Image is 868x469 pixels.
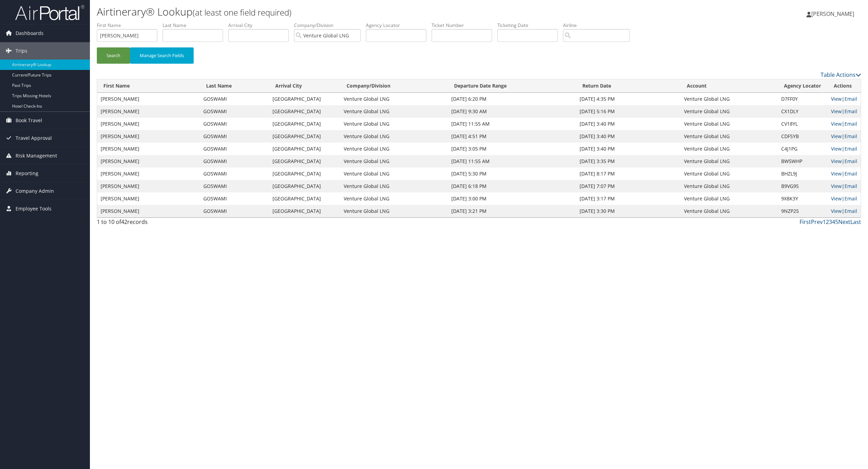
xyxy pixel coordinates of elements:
[200,130,269,143] td: GOSWAMI
[97,118,200,130] td: [PERSON_NAME]
[340,143,448,155] td: Venture Global LNG
[97,180,200,192] td: [PERSON_NAME]
[448,192,576,205] td: [DATE] 3:00 PM
[16,42,27,60] span: Trips
[448,93,576,105] td: [DATE] 6:20 PM
[576,130,681,143] td: [DATE] 3:40 PM
[130,47,194,64] button: Manage Search Fields
[340,180,448,192] td: Venture Global LNG
[850,218,861,226] a: Last
[97,79,200,93] th: First Name: activate to sort column ascending
[340,118,448,130] td: Venture Global LNG
[340,79,448,93] th: Company/Division
[193,7,292,18] small: (at least one field required)
[200,192,269,205] td: GOSWAMI
[448,143,576,155] td: [DATE] 3:05 PM
[16,200,52,217] span: Employee Tools
[200,79,269,93] th: Last Name: activate to sort column ascending
[800,218,811,226] a: First
[200,93,269,105] td: GOSWAMI
[681,155,778,168] td: Venture Global LNG
[97,93,200,105] td: [PERSON_NAME]
[681,118,778,130] td: Venture Global LNG
[576,155,681,168] td: [DATE] 3:35 PM
[811,218,823,226] a: Prev
[778,155,827,168] td: BW5WHP
[829,218,832,226] a: 3
[97,205,200,217] td: [PERSON_NAME]
[831,183,842,189] a: View
[838,218,850,226] a: Next
[576,118,681,130] td: [DATE] 3:40 PM
[16,25,44,42] span: Dashboards
[340,105,448,118] td: Venture Global LNG
[778,79,827,93] th: Agency Locator: activate to sort column ascending
[826,218,829,226] a: 2
[828,130,861,143] td: |
[576,205,681,217] td: [DATE] 3:30 PM
[200,205,269,217] td: GOSWAMI
[828,168,861,180] td: |
[269,168,341,180] td: [GEOGRAPHIC_DATA]
[831,108,842,115] a: View
[448,155,576,168] td: [DATE] 11:55 AM
[835,218,838,226] a: 5
[828,180,861,192] td: |
[121,218,127,226] span: 42
[576,180,681,192] td: [DATE] 7:07 PM
[163,22,228,29] label: Last Name
[97,47,130,64] button: Search
[681,205,778,217] td: Venture Global LNG
[823,218,826,226] a: 1
[681,79,778,93] th: Account: activate to sort column ascending
[269,143,341,155] td: [GEOGRAPHIC_DATA]
[844,195,857,202] a: Email
[778,205,827,217] td: 9NZP25
[576,79,681,93] th: Return Date: activate to sort column ascending
[828,143,861,155] td: |
[681,180,778,192] td: Venture Global LNG
[200,180,269,192] td: GOSWAMI
[831,96,842,102] a: View
[97,4,606,19] h1: Airtinerary® Lookup
[448,130,576,143] td: [DATE] 4:51 PM
[15,4,84,21] img: airportal-logo.png
[576,143,681,155] td: [DATE] 3:40 PM
[832,218,835,226] a: 4
[97,143,200,155] td: [PERSON_NAME]
[844,208,857,214] a: Email
[681,93,778,105] td: Venture Global LNG
[340,192,448,205] td: Venture Global LNG
[831,145,842,152] a: View
[778,168,827,180] td: BHZL9J
[778,180,827,192] td: B9VG9S
[97,22,163,29] label: First Name
[844,108,857,115] a: Email
[97,155,200,168] td: [PERSON_NAME]
[831,195,842,202] a: View
[97,105,200,118] td: [PERSON_NAME]
[340,130,448,143] td: Venture Global LNG
[448,79,576,93] th: Departure Date Range: activate to sort column ascending
[432,22,497,29] label: Ticket Number
[831,208,842,214] a: View
[97,130,200,143] td: [PERSON_NAME]
[806,3,861,24] a: [PERSON_NAME]
[269,79,341,93] th: Arrival City: activate to sort column ascending
[200,168,269,180] td: GOSWAMI
[828,192,861,205] td: |
[228,22,294,29] label: Arrival City
[16,112,42,129] span: Book Travel
[681,192,778,205] td: Venture Global LNG
[200,105,269,118] td: GOSWAMI
[828,155,861,168] td: |
[844,133,857,139] a: Email
[681,168,778,180] td: Venture Global LNG
[681,130,778,143] td: Venture Global LNG
[340,155,448,168] td: Venture Global LNG
[269,192,341,205] td: [GEOGRAPHIC_DATA]
[778,143,827,155] td: C4J1PG
[497,22,563,29] label: Ticketing Date
[366,22,432,29] label: Agency Locator
[778,118,827,130] td: CV18YL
